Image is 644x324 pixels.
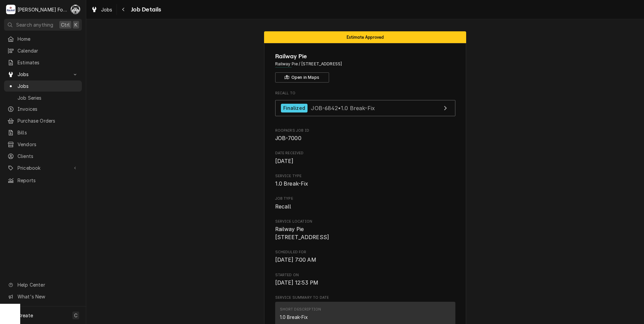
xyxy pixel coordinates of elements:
[4,175,82,186] a: Reports
[275,279,455,287] span: Started On
[18,105,78,112] span: Invoices
[264,31,466,43] div: Status
[281,104,308,113] div: Finalized
[4,279,82,290] a: Go to Help Center
[118,4,129,15] button: Navigate back
[275,203,455,211] span: Job Type
[275,203,291,210] span: Recall
[4,127,82,138] a: Bills
[275,219,455,241] div: Service Location
[4,92,82,103] a: Job Series
[74,21,77,28] span: K
[275,180,455,188] span: Service Type
[275,181,309,187] span: 1.0 Break-Fix
[275,91,455,96] span: Recall To
[18,153,78,160] span: Clients
[275,72,329,83] button: Open in Maps
[275,52,455,83] div: Client Information
[18,47,78,54] span: Calendar
[275,219,455,224] span: Service Location
[4,115,82,126] a: Purchase Orders
[275,272,455,287] div: Started On
[280,307,321,312] div: Short Description
[275,100,455,117] a: View Job
[275,250,455,255] span: Scheduled For
[275,128,455,133] span: Roopairs Job ID
[88,4,115,15] a: Jobs
[18,6,67,13] div: [PERSON_NAME] Food Equipment Service
[74,312,77,319] span: C
[18,129,78,136] span: Bills
[275,151,455,165] div: Date Received
[4,69,82,80] a: Go to Jobs
[18,293,78,300] span: What's New
[71,5,80,14] div: Chris Murphy (103)'s Avatar
[101,6,112,13] span: Jobs
[311,104,375,111] span: JOB-6842 • 1.0 Break-Fix
[4,33,82,44] a: Home
[18,164,68,171] span: Pricebook
[275,272,455,278] span: Started On
[4,139,82,150] a: Vendors
[275,173,455,179] span: Service Type
[280,314,308,321] div: 1.0 Break-Fix
[275,257,316,263] span: [DATE] 7:00 AM
[275,196,455,210] div: Job Type
[18,313,33,318] span: Create
[4,162,82,173] a: Go to Pricebook
[275,134,455,142] span: Roopairs Job ID
[275,52,455,61] span: Name
[4,45,82,56] a: Calendar
[275,173,455,188] div: Service Type
[4,80,82,92] a: Jobs
[4,291,82,302] a: Go to What's New
[18,71,68,78] span: Jobs
[129,5,161,14] span: Job Details
[18,83,78,90] span: Jobs
[18,177,78,184] span: Reports
[275,128,455,142] div: Roopairs Job ID
[18,94,78,101] span: Job Series
[61,21,70,28] span: Ctrl
[275,196,455,201] span: Job Type
[18,281,78,288] span: Help Center
[16,21,53,28] span: Search anything
[347,35,384,39] span: Estimate Approved
[275,151,455,156] span: Date Received
[18,59,78,66] span: Estimates
[6,5,15,14] div: Marshall Food Equipment Service's Avatar
[4,151,82,162] a: Clients
[6,5,15,14] div: M
[275,91,455,120] div: Recall To
[275,157,455,165] span: Date Received
[275,61,455,67] span: Address
[18,117,78,124] span: Purchase Orders
[18,141,78,148] span: Vendors
[275,225,455,241] span: Service Location
[18,35,78,42] span: Home
[275,250,455,264] div: Scheduled For
[275,280,318,286] span: [DATE] 12:53 PM
[275,135,301,141] span: JOB-7000
[4,103,82,115] a: Invoices
[4,19,82,31] button: Search anythingCtrlK
[275,226,329,240] span: Railway Pie [STREET_ADDRESS]
[275,256,455,264] span: Scheduled For
[275,158,294,164] span: [DATE]
[4,57,82,68] a: Estimates
[71,5,80,14] div: C(
[275,295,455,300] span: Service Summary To Date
